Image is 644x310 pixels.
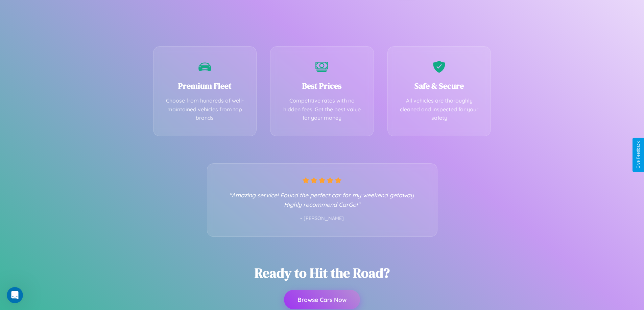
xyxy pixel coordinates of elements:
[636,141,641,169] div: Give Feedback
[164,80,246,91] h3: Premium Fleet
[284,290,360,309] button: Browse Cars Now
[398,96,481,122] p: All vehicles are thoroughly cleaned and inspected for your safety
[281,80,363,91] h3: Best Prices
[281,96,363,122] p: Competitive rates with no hidden fees. Get the best value for your money
[164,96,246,122] p: Choose from hundreds of well-maintained vehicles from top brands
[221,214,424,223] p: - [PERSON_NAME]
[221,190,424,209] p: "Amazing service! Found the perfect car for my weekend getaway. Highly recommend CarGo!"
[7,287,23,303] iframe: Intercom live chat
[255,264,390,282] h2: Ready to Hit the Road?
[398,80,481,91] h3: Safe & Secure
